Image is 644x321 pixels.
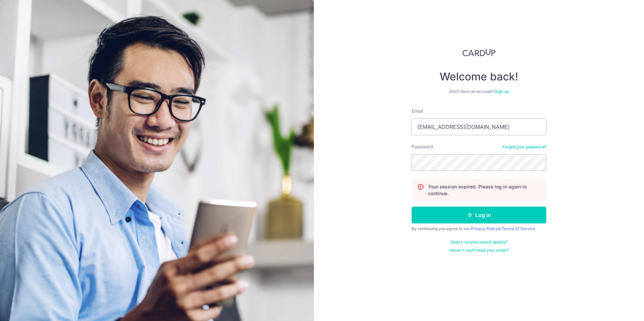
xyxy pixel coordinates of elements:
[412,207,546,223] button: Log in
[502,226,535,231] a: Terms Of Service
[495,89,509,94] a: Sign up
[449,248,509,253] a: Haven't confirmed your email?
[428,183,541,197] p: Your session expired. Please log in again to continue.
[412,118,546,135] input: Enter your Email
[412,70,546,83] h4: Welcome back!
[462,48,495,57] img: CardUp Logo
[451,240,507,245] a: Didn't receive unlock details?
[412,108,423,114] label: Email
[412,89,546,94] div: Don’t have an account?
[471,226,498,231] a: Privacy Policy
[412,226,546,231] div: By continuing you agree to our &
[503,144,546,150] a: Forgot your password?
[412,143,433,150] label: Password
